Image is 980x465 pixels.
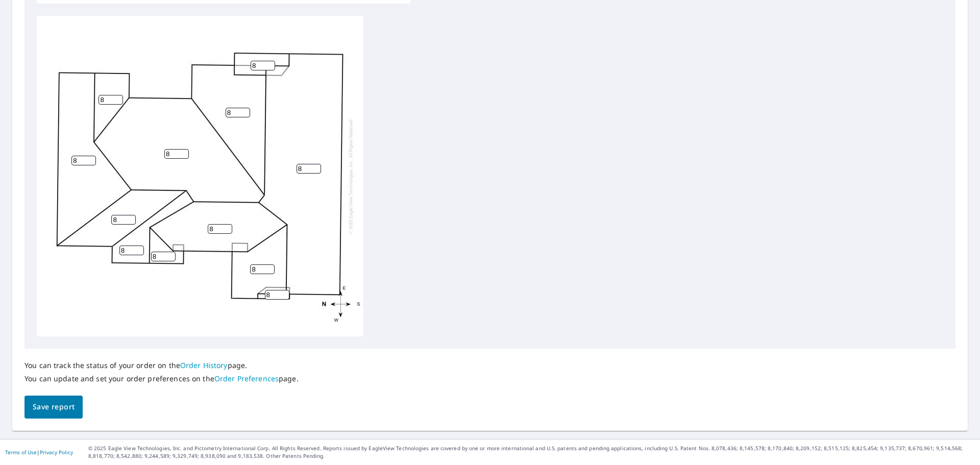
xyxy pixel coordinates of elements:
a: Order History [180,360,228,370]
a: Privacy Policy [40,449,73,456]
span: Save report [33,401,75,413]
a: Order Preferences [214,374,279,383]
p: | [5,449,73,455]
p: You can track the status of your order on the page. [24,361,299,370]
button: Save report [24,396,83,419]
p: You can update and set your order preferences on the page. [24,374,299,383]
a: Terms of Use [5,449,37,456]
p: © 2025 Eagle View Technologies, Inc. and Pictometry International Corp. All Rights Reserved. Repo... [88,445,975,460]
